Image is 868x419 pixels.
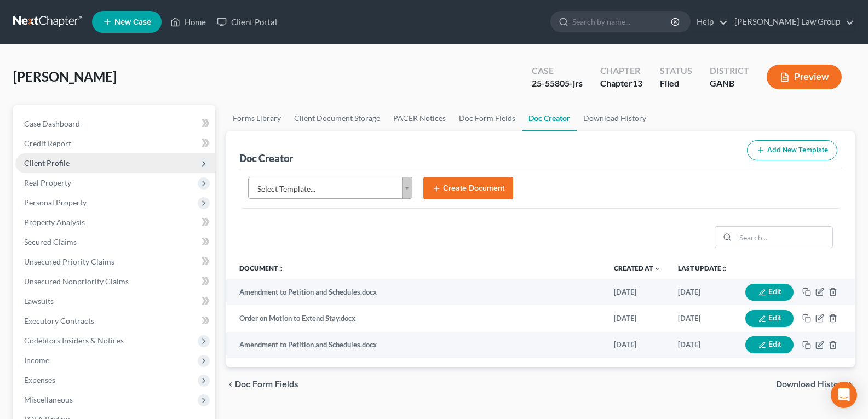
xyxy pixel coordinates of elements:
[15,213,215,232] a: Property Analysis
[226,279,605,305] td: Amendment to Petition and Schedules.docx
[600,65,642,77] div: Chapter
[24,316,94,325] span: Executory Contracts
[747,140,837,160] button: Add New Template
[24,336,124,345] span: Codebtors Insiders & Notices
[24,296,54,306] span: Lawsuits
[24,119,80,128] span: Case Dashboard
[831,382,857,408] div: Open Intercom Messenger
[24,237,77,246] span: Secured Claims
[776,380,846,389] span: Download History
[13,68,117,84] span: [PERSON_NAME]
[15,252,215,272] a: Unsecured Priority Claims
[605,332,669,358] td: [DATE]
[24,139,71,148] span: Credit Report
[248,177,412,199] a: Select Template...
[745,284,794,301] button: Edit
[745,310,794,327] button: Edit
[605,279,669,305] td: [DATE]
[226,380,298,389] button: chevron_left Doc Form Fields
[767,65,842,89] button: Preview
[15,291,215,311] a: Lawsuits
[24,355,49,365] span: Income
[24,178,71,187] span: Real Property
[532,77,583,90] div: 25-55805-jrs
[15,272,215,291] a: Unsecured Nonpriority Claims
[211,12,283,32] a: Client Portal
[678,264,728,272] a: Last Updateunfold_more
[614,264,660,272] a: Created at expand_more
[24,375,55,384] span: Expenses
[745,336,794,353] button: Edit
[15,114,215,134] a: Case Dashboard
[721,266,728,272] i: unfold_more
[776,380,855,389] button: Download History chevron_right
[452,105,522,131] a: Doc Form Fields
[24,198,87,207] span: Personal Property
[660,77,692,90] div: Filed
[15,134,215,153] a: Credit Report
[660,65,692,77] div: Status
[577,105,653,131] a: Download History
[423,177,513,200] button: Create Document
[278,266,284,272] i: unfold_more
[226,305,605,331] td: Order on Motion to Extend Stay.docx
[729,12,854,32] a: [PERSON_NAME] Law Group
[605,305,669,331] td: [DATE]
[654,266,660,272] i: expand_more
[669,332,737,358] td: [DATE]
[710,65,749,77] div: District
[669,279,737,305] td: [DATE]
[532,65,583,77] div: Case
[226,105,288,131] a: Forms Library
[15,232,215,252] a: Secured Claims
[226,380,235,389] i: chevron_left
[24,217,85,227] span: Property Analysis
[522,105,577,131] a: Doc Creator
[600,77,642,90] div: Chapter
[691,12,728,32] a: Help
[24,277,129,286] span: Unsecured Nonpriority Claims
[114,18,151,26] span: New Case
[846,380,855,389] i: chevron_right
[669,305,737,331] td: [DATE]
[239,264,284,272] a: Documentunfold_more
[572,12,672,32] input: Search by name...
[24,257,114,266] span: Unsecured Priority Claims
[24,158,70,168] span: Client Profile
[633,78,642,88] span: 13
[387,105,452,131] a: PACER Notices
[735,227,832,248] input: Search...
[288,105,387,131] a: Client Document Storage
[15,311,215,331] a: Executory Contracts
[239,152,293,165] div: Doc Creator
[24,395,73,404] span: Miscellaneous
[165,12,211,32] a: Home
[235,380,298,389] span: Doc Form Fields
[257,182,389,196] span: Select Template...
[710,77,749,90] div: GANB
[226,332,605,358] td: Amendment to Petition and Schedules.docx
